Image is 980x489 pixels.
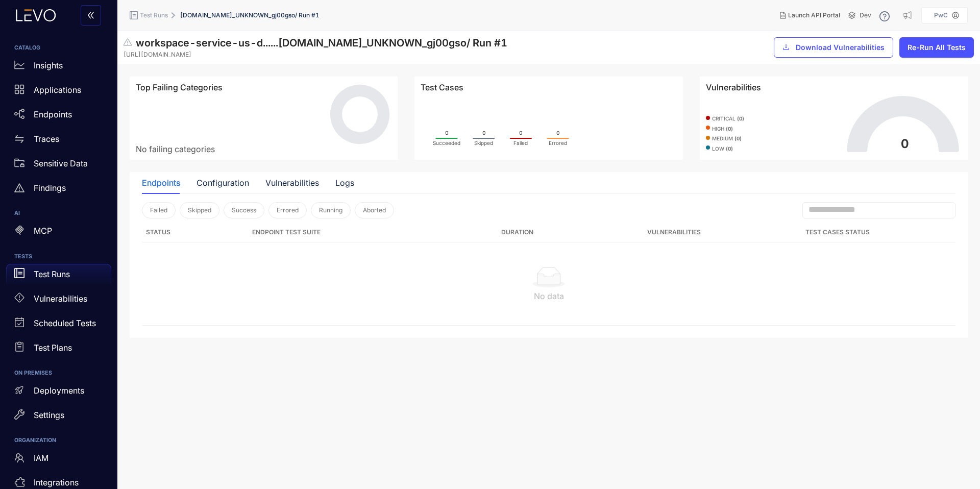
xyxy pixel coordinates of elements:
a: Scheduled Tests [6,313,111,337]
p: Scheduled Tests [34,319,96,328]
h6: TESTS [14,254,103,260]
th: Duration [497,223,628,242]
span: team [14,453,24,463]
button: Running [311,202,351,218]
tspan: 0 [482,130,485,136]
button: Errored [268,202,307,218]
tspan: Failed [514,140,528,146]
text: 0 [901,136,909,151]
b: ( 0 ) [737,115,744,121]
a: Sensitive Data [6,153,111,178]
a: Vulnerabilities [6,288,111,313]
p: Sensitive Data [34,159,88,168]
span: Success [232,207,256,214]
h6: CATALOG [14,45,103,51]
span: Aborted [363,207,386,214]
th: Status [142,223,248,242]
button: Skipped [180,202,219,218]
span: low [712,146,733,152]
tspan: Succeeded [433,140,460,146]
p: Deployments [34,386,84,395]
tspan: Skipped [474,140,493,146]
div: Configuration [197,178,249,187]
button: Aborted [355,202,394,218]
p: Integrations [34,478,79,487]
span: workspace-service-us-d......[DOMAIN_NAME]_UNKNOWN_gj00gso / Run # 1 [136,37,507,49]
p: Vulnerabilities [34,294,87,303]
span: No failing categories [136,144,215,154]
p: MCP [34,226,52,235]
span: Errored [277,207,299,214]
p: Traces [34,134,59,143]
button: double-left [81,5,101,26]
p: Insights [34,61,63,70]
a: Test Runs [6,264,111,288]
p: Applications [34,85,81,94]
p: IAM [34,453,48,462]
b: ( 0 ) [734,135,742,141]
tspan: Errored [549,140,567,146]
span: [URL][DOMAIN_NAME] [124,51,191,58]
a: Test Plans [6,337,111,362]
b: ( 0 ) [726,126,733,132]
div: No data [150,291,947,301]
tspan: 0 [445,130,448,136]
a: Findings [6,178,111,202]
span: warning [14,183,24,193]
span: medium [712,136,742,142]
tspan: 0 [556,130,559,136]
p: Test Runs [34,270,70,279]
th: Test Cases Status [720,223,955,242]
a: Insights [6,55,111,80]
span: download [782,43,790,52]
span: Failed [150,207,167,214]
span: double-left [87,11,95,20]
th: Endpoint Test Suite [248,223,497,242]
p: PwC [934,12,948,19]
div: Endpoints [142,178,180,187]
h6: AI [14,210,103,216]
span: Launch API Portal [788,12,840,19]
b: ( 0 ) [726,145,733,152]
button: downloadDownload Vulnerabilities [774,37,893,58]
th: Vulnerabilities [628,223,720,242]
tspan: 0 [520,130,523,136]
a: MCP [6,221,111,246]
button: Failed [142,202,176,218]
button: Success [224,202,264,218]
span: Top Failing Categories [136,83,223,92]
span: swap [14,134,24,144]
a: Settings [6,405,111,429]
p: Endpoints [34,110,72,119]
span: Download Vulnerabilities [796,43,885,52]
h6: ORGANIZATION [14,437,103,444]
a: IAM [6,448,111,473]
h6: ON PREMISES [14,370,103,376]
div: Logs [335,178,354,187]
p: Test Plans [34,343,72,352]
button: Re-Run All Tests [899,37,974,58]
p: Findings [34,183,66,192]
a: Endpoints [6,104,111,129]
span: [DOMAIN_NAME]_UNKNOWN_gj00gso / Run # 1 [180,12,320,19]
a: Deployments [6,380,111,405]
span: Dev [860,12,871,19]
a: Traces [6,129,111,153]
span: critical [712,116,744,122]
span: Test Runs [140,12,168,19]
span: high [712,126,733,132]
p: Settings [34,410,64,420]
span: Re-Run All Tests [908,43,966,52]
div: Vulnerabilities [265,178,319,187]
a: Applications [6,80,111,104]
span: Skipped [188,207,211,214]
div: Test Cases [421,83,676,92]
span: Running [319,207,342,214]
button: Launch API Portal [772,7,848,23]
span: Vulnerabilities [706,83,761,92]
